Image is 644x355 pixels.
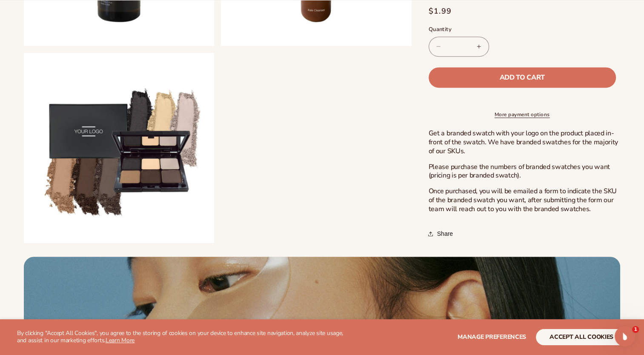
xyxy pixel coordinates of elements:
p: Get a branded swatch with your logo on the product placed in-front of the swatch. We have branded... [429,129,620,156]
span: $1.99 [429,6,452,17]
label: Quantity [429,26,616,34]
button: Manage preferences [458,329,526,345]
p: Please purchase the numbers of branded swatches you want (pricing is per branded swatch). [429,163,620,180]
a: More payment options [429,111,616,119]
button: accept all cookies [536,329,627,345]
button: Share [429,224,455,243]
span: Add to cart [499,74,544,81]
iframe: Intercom live chat [615,326,635,346]
span: Manage preferences [458,333,526,341]
span: 1 [632,326,639,333]
button: Add to cart [429,67,616,88]
p: By clicking "Accept All Cookies", you agree to the storing of cookies on your device to enhance s... [17,330,349,344]
p: Once purchased, you will be emailed a form to indicate the SKU of the branded swatch you want, af... [429,187,620,214]
a: Learn More [106,336,135,344]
